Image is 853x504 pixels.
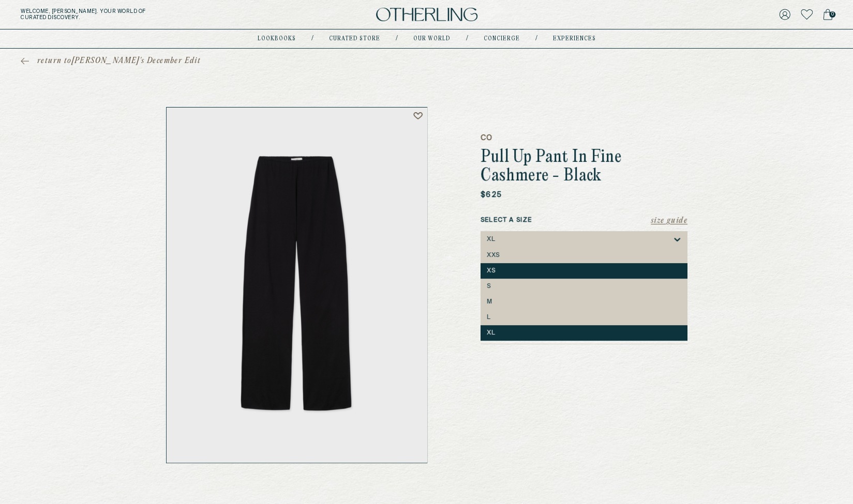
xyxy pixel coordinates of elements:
img: Pull Up Pant in Fine Cashmere - Black [167,108,427,463]
h5: Welcome, [PERSON_NAME] . Your world of curated discovery. [21,8,264,21]
div: L [487,314,681,321]
div: / [311,35,313,43]
span: 0 [829,11,835,18]
button: Size Guide [651,216,687,226]
div: / [466,35,468,43]
label: Select a Size [481,216,687,225]
a: experiences [553,36,596,41]
div: XS [487,267,681,274]
div: M [487,298,681,306]
div: / [396,35,398,43]
div: S [487,283,681,290]
div: XL [487,236,495,243]
a: concierge [484,36,520,41]
div: XXS [487,252,681,259]
h1: Pull Up Pant In Fine Cashmere - Black [481,148,687,186]
a: return to[PERSON_NAME]'s December Edit [21,56,201,66]
a: 0 [823,7,832,22]
p: $625 [481,190,502,200]
h5: CO [481,133,687,143]
div: XL [487,329,681,337]
img: logo [376,8,477,22]
a: Our world [413,36,451,41]
a: lookbooks [258,36,296,41]
a: Curated store [329,36,380,41]
span: return to [PERSON_NAME]'s December Edit [37,56,201,66]
div: / [535,35,537,43]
